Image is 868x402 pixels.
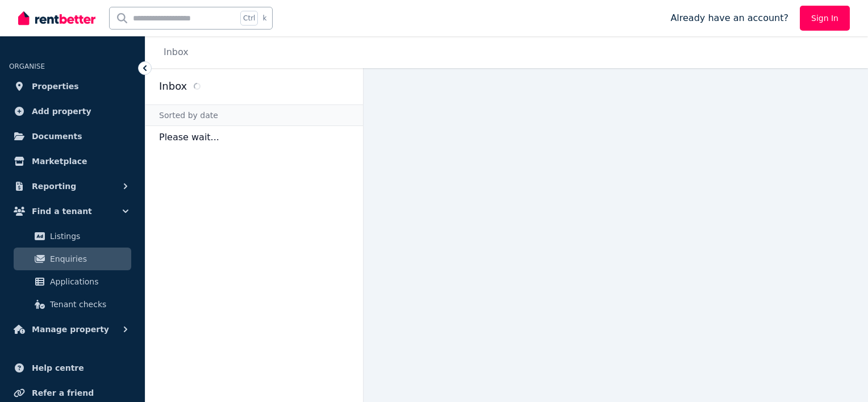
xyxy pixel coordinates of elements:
span: Listings [50,229,127,243]
span: Enquiries [50,252,127,266]
span: k [262,14,266,23]
span: Documents [32,129,82,143]
span: Tenant checks [50,298,127,311]
a: Listings [14,225,131,248]
span: ORGANISE [9,62,45,70]
span: Applications [50,275,127,288]
span: Find a tenant [32,204,92,218]
nav: Breadcrumb [145,36,202,68]
span: Refer a friend [32,386,94,400]
a: Tenant checks [14,293,131,316]
span: Help centre [32,361,84,375]
a: Marketplace [9,150,136,173]
button: Reporting [9,175,136,198]
span: Marketplace [32,154,87,168]
div: Sorted by date [145,104,363,126]
h2: Inbox [159,78,187,94]
a: Properties [9,75,136,98]
img: RentBetter [18,10,95,27]
a: Help centre [9,357,136,379]
span: Manage property [32,323,109,336]
button: Find a tenant [9,200,136,223]
a: Documents [9,125,136,148]
p: Please wait... [145,126,363,149]
a: Enquiries [14,248,131,270]
a: Sign In [800,6,850,31]
a: Add property [9,100,136,123]
a: Inbox [164,47,189,57]
span: Reporting [32,179,76,193]
span: Already have an account? [670,11,788,25]
a: Applications [14,270,131,293]
button: Manage property [9,318,136,341]
span: Ctrl [240,11,258,26]
span: Add property [32,104,91,118]
span: Properties [32,79,79,93]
